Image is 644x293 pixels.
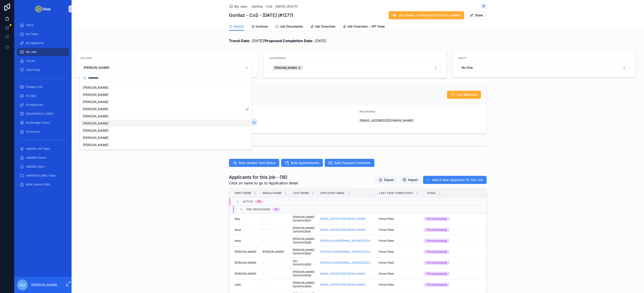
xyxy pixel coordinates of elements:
[424,283,481,287] a: Pre-processing
[320,239,373,243] a: [PERSON_NAME][EMAIL_ADDRESS][DOMAIN_NAME]
[26,183,50,186] span: NEW Clients (CRM)
[17,83,69,91] a: Passport Info
[26,50,37,54] span: My Jobs
[379,261,394,265] span: Portal Filled
[80,63,252,72] button: Select Button
[80,82,252,149] div: Suggestions
[379,239,421,243] a: Portal Filled
[17,57,69,65] a: Clients
[293,226,315,233] a: [PERSON_NAME] (OHV#103561)
[427,239,447,243] div: Pre-processing
[233,24,244,29] span: Details
[293,215,315,222] a: [PERSON_NAME] (OHV#103567)
[379,261,421,265] a: Portal Filled
[235,217,240,221] span: Ajay
[320,283,373,287] a: [EMAIL_ADDRESS][DOMAIN_NAME]
[320,217,365,221] a: [EMAIL_ADDRESS][DOMAIN_NAME]
[379,228,394,232] span: Portal Filled
[379,250,394,254] span: Portal Filled
[262,261,265,265] span: --
[26,32,38,36] span: My Tasks
[293,270,315,277] a: [PERSON_NAME] (OHV#103559)
[26,165,44,168] span: Add/Edit Users
[408,178,418,182] span: Import
[31,283,57,287] p: [PERSON_NAME]
[427,261,447,265] div: Pre-processing
[20,282,25,288] span: CU
[424,217,481,221] a: Pre-processing
[293,259,315,266] a: San (OHV#103555)
[320,261,373,265] a: [PERSON_NAME][EMAIL_ADDRESS][DOMAIN_NAME]
[280,24,303,29] span: Job Documents
[424,250,481,254] a: Pre-processing
[83,114,108,118] span: [PERSON_NAME]
[281,159,323,167] button: Bulk Appointments
[320,283,365,287] a: [EMAIL_ADDRESS][DOMAIN_NAME]
[427,250,447,254] div: Pre-processing
[26,23,34,27] span: Home
[427,191,436,195] span: Stage
[262,250,287,254] a: [PERSON_NAME]
[229,180,298,186] span: Click on name to go to Application detail
[243,200,253,203] span: Active
[83,85,108,90] span: [PERSON_NAME]
[320,217,373,221] a: [EMAIL_ADDRESS][DOMAIN_NAME]
[229,38,326,43] span: /
[17,92,69,100] a: All Jobs
[17,119,69,127] a: Knowledge Library
[293,281,315,288] a: [PERSON_NAME] (OHV#103564)
[235,272,256,276] span: [PERSON_NAME]
[343,22,385,31] a: Job Overview - JFF View
[347,24,385,29] span: Job Overview - JFF View
[427,217,447,221] div: Pre-processing
[424,261,481,265] a: Pre-processing
[360,118,481,123] span: [EMAIL_ADDRESS][DOMAIN_NAME]
[325,159,374,167] button: Bulk Passport Locations
[424,228,481,232] a: Pre-processing
[320,272,373,276] a: [EMAIL_ADDRESS][DOMAIN_NAME]
[275,66,297,70] span: [PERSON_NAME]
[17,128,69,136] a: All Invoices
[423,176,487,184] button: Add A New Applicant To This Job
[235,250,257,254] a: [PERSON_NAME]
[26,85,42,89] span: Passport Info
[466,11,487,19] button: Done
[83,93,108,97] span: [PERSON_NAME]
[424,239,481,243] a: Pre-processing
[320,272,365,276] a: [EMAIL_ADDRESS][DOMAIN_NAME]
[293,237,315,244] a: [PERSON_NAME] (OHV#103568)
[269,63,441,72] button: Select Button
[83,107,108,111] span: [PERSON_NAME]
[399,176,421,184] button: Import
[458,63,630,72] button: Select Button
[35,5,51,13] img: App logo
[335,161,371,165] span: Bulk Passport Locations
[235,228,257,232] a: Amal
[462,65,473,70] span: No One
[265,39,313,43] strong: Proposed Completion Date:
[375,176,397,184] button: Export
[273,65,303,70] button: Unselect 22
[80,56,91,60] span: Job Lead
[84,65,109,70] span: [PERSON_NAME]
[447,91,481,99] button: Job Reminder
[257,200,260,203] div: 18
[252,4,298,9] span: Gorillaz - CoS - [DATE] (#1277)
[320,250,373,254] a: [PERSON_NAME][EMAIL_ADDRESS][DOMAIN_NAME]
[262,228,287,232] a: --
[246,208,270,211] span: Pre-processing
[234,4,247,9] span: My Jobs
[256,24,268,29] span: Invoices
[17,21,69,29] a: Home
[83,128,108,133] span: [PERSON_NAME]
[229,159,279,167] button: Bulk Update Task Status
[314,39,326,43] em: [DATE]
[275,22,303,31] a: Job Documents
[235,283,257,287] a: Jafar
[389,11,464,19] button: Job Status - In Progress (Click to update)
[235,272,257,276] a: [PERSON_NAME]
